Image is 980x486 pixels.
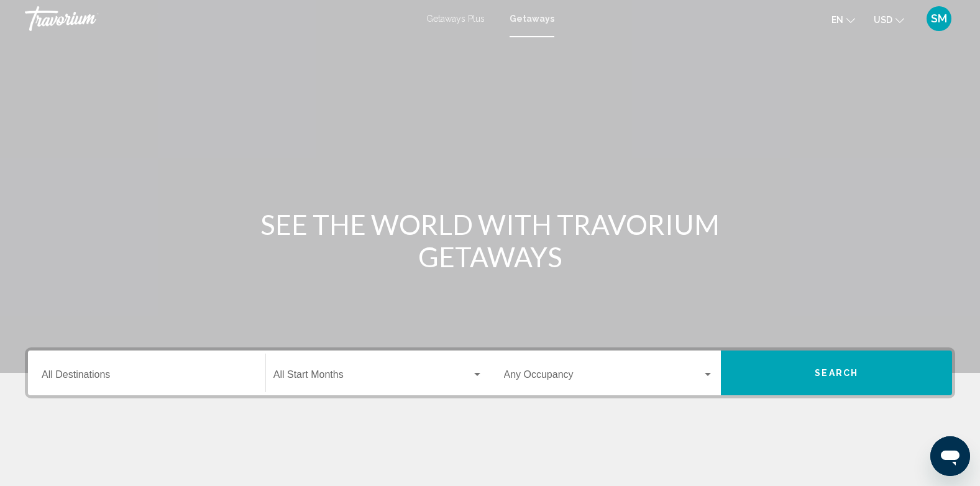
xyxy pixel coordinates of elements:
[931,12,947,25] span: SM
[815,369,858,378] span: Search
[510,14,554,24] a: Getaways
[426,14,485,24] a: Getaways Plus
[874,15,892,25] span: USD
[257,208,723,273] h1: SEE THE WORLD WITH TRAVORIUM GETAWAYS
[721,351,952,395] button: Search
[25,6,414,31] a: Travorium
[831,15,843,25] span: en
[930,436,970,476] iframe: Button to launch messaging window
[831,11,855,29] button: Change language
[874,11,904,29] button: Change currency
[28,351,952,395] div: Search widget
[923,6,955,32] button: User Menu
